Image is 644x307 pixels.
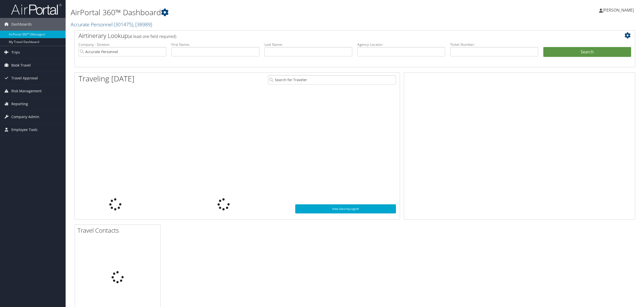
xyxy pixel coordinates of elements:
span: Trips [11,46,20,59]
input: Search for Traveler [268,75,396,84]
h2: Airtinerary Lookup [78,31,584,40]
span: , [ 38989 ] [133,21,152,28]
span: Company Admin [11,111,39,123]
span: Employee Tools [11,123,38,136]
a: View SecurityLogic® [295,204,396,213]
a: [PERSON_NAME] [599,3,639,18]
label: First Name: [171,42,259,47]
h2: Travel Contacts [77,226,160,235]
label: Company - Division: [78,42,166,47]
button: Search [543,47,631,57]
span: ( 301475 ) [114,21,133,28]
label: Agency Locator: [357,42,445,47]
span: [PERSON_NAME] [603,7,634,13]
span: Travel Approval [11,72,38,84]
span: Dashboards [11,18,32,31]
h1: Traveling [DATE] [78,73,135,84]
a: Accurate Personnel [71,21,152,28]
span: Reporting [11,98,28,110]
h1: AirPortal 360™ Dashboard [71,7,449,18]
label: Last Name: [264,42,352,47]
img: airportal-logo.png [11,3,62,15]
label: Ticket Number: [450,42,538,47]
span: (at least one field required) [128,34,176,39]
span: Book Travel [11,59,31,72]
span: Risk Management [11,85,42,97]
